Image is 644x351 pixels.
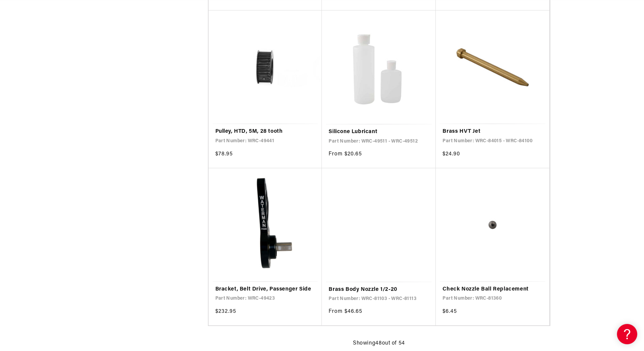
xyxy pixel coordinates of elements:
a: Check Nozzle Ball Replacement [443,285,543,294]
a: Silicone Lubricant [329,128,429,136]
a: Bracket, Belt Drive, Passenger Side [215,285,315,294]
span: 48 [375,341,382,346]
a: Brass Body Nozzle 1/2-20 [329,285,429,294]
p: Showing out of 54 [353,339,405,348]
a: Brass HVT Jet [443,127,543,136]
a: Pulley, HTD, 5M, 28 tooth [215,127,315,136]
